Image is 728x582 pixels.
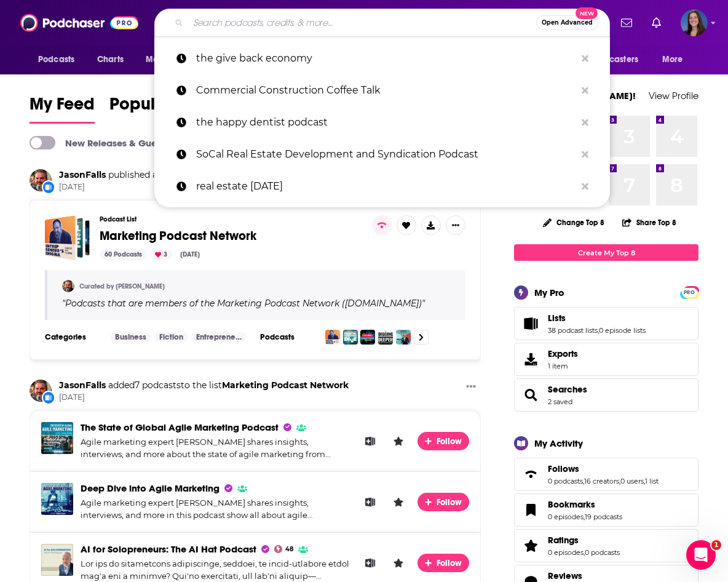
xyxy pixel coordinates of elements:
[396,330,411,345] img: Influence Global Podcast - shining a spotlight on influencer marketing
[681,9,708,36] img: User Profile
[619,477,620,485] span: ,
[514,307,698,340] span: Lists
[583,477,584,485] span: ,
[100,228,256,244] span: Marketing Podcast Network
[389,493,408,511] button: Leave a Rating
[518,501,543,519] a: Bookmarks
[514,244,698,261] a: Create My Top 8
[576,7,598,19] span: New
[137,48,205,71] button: open menu
[154,42,610,74] a: the give back economy
[548,384,587,395] a: Searches
[548,570,620,581] a: Reviews
[154,138,610,170] a: SoCal Real Estate Development and Syndication Podcast
[59,169,106,180] a: JasonFalls
[711,540,721,550] span: 1
[62,298,425,309] span: " "
[196,74,576,106] p: Commercial Construction Coffee Talk
[30,94,95,124] a: My Feed
[542,20,593,26] span: Open Advanced
[109,94,214,122] span: Popular Feed
[681,9,708,36] button: Show profile menu
[548,362,578,370] span: 1 item
[38,51,74,68] span: Podcasts
[682,287,697,297] a: PRO
[584,512,585,521] span: ,
[196,42,576,74] p: the give back economy
[196,170,576,202] p: real estate today
[548,535,620,546] a: Ratings
[548,313,566,324] span: Lists
[154,170,610,202] a: real estate [DATE]
[389,554,408,572] button: Leave a Rating
[196,106,576,138] p: the happy dentist podcast
[343,330,358,345] img: Digital Marketing Dive
[196,138,576,170] p: SoCal Real Estate Development and Syndication Podcast
[59,380,106,391] a: JasonFalls
[274,545,293,553] a: 48
[548,326,598,335] a: 38 podcast lists
[514,343,698,376] a: Exports
[59,182,355,193] span: [DATE]
[30,169,52,191] a: JasonFalls
[461,380,481,395] button: Show More Button
[59,169,355,181] h3: published a new curated list
[41,544,73,576] img: AI for Solopreneurs: The AI Hat Podcast
[548,348,578,359] span: Exports
[536,215,612,230] button: Change Top 8
[518,386,543,404] a: Searches
[548,535,579,546] span: Ratings
[62,280,74,292] img: JasonFalls
[97,51,124,68] span: Charts
[188,13,536,33] input: Search podcasts, credits, & more...
[30,48,90,71] button: open menu
[59,380,349,391] h3: to the list
[361,493,379,511] button: Add to List
[154,332,188,342] a: Fiction
[417,493,469,511] button: Follow
[41,422,73,454] img: The State of Global Agile Marketing Podcast
[534,287,564,298] div: My Pro
[518,537,543,554] a: Ratings
[548,570,582,581] span: Reviews
[548,499,622,510] a: Bookmarks
[548,477,583,485] a: 0 podcasts
[81,482,220,494] span: Deep Dive into Agile Marketing
[45,215,90,260] a: Marketing Podcast Network
[378,330,393,345] img: Digging Deeper
[649,90,698,102] a: View Profile
[41,483,73,515] a: Deep Dive into Agile Marketing
[81,543,256,555] a: AI for Solopreneurs: The AI Hat Podcast
[548,499,595,510] span: Bookmarks
[584,548,585,557] span: ,
[598,326,599,335] span: ,
[325,330,340,345] img: Entrepreneur's Enigma
[514,378,698,412] span: Searches
[647,12,666,33] a: Show notifications dropdown
[42,180,55,194] div: New List
[360,330,375,345] img: Winfluence - The Influence Marketing Podcast
[518,351,543,368] span: Exports
[30,94,95,122] span: My Feed
[548,548,584,557] a: 0 episodes
[30,380,52,402] a: JasonFalls
[109,94,214,124] a: Popular Feed
[686,540,716,570] iframe: Intercom live chat
[89,48,131,71] a: Charts
[622,210,677,234] button: Share Top 8
[154,106,610,138] a: the happy dentist podcast
[81,421,279,433] a: The State of Global Agile Marketing Podcast
[584,477,619,485] a: 16 creators
[548,463,659,474] a: Follows
[437,436,463,447] span: Follow
[222,380,349,391] a: Marketing Podcast Network
[81,497,351,521] div: Agile marketing expert [PERSON_NAME] shares insights, interviews, and more in this podcast show a...
[389,432,408,450] button: Leave a Rating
